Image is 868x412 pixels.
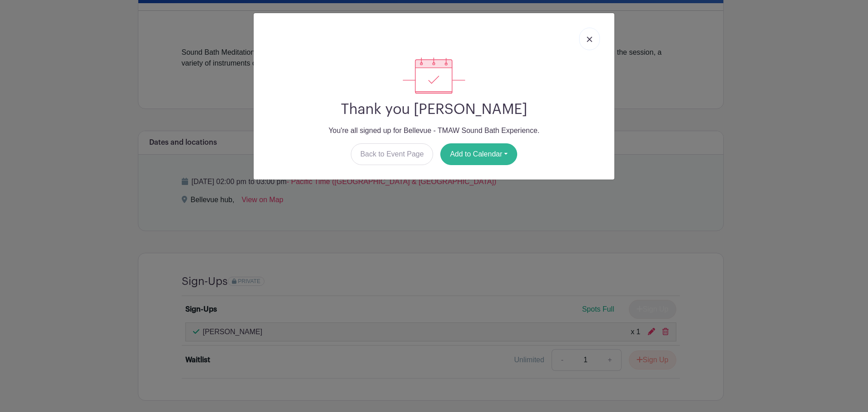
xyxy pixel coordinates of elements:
[587,37,592,42] img: close_button-5f87c8562297e5c2d7936805f587ecaba9071eb48480494691a3f1689db116b3.svg
[403,57,465,94] img: signup_complete-c468d5dda3e2740ee63a24cb0ba0d3ce5d8a4ecd24259e683200fb1569d990c8.svg
[351,143,434,165] a: Back to Event Page
[261,125,607,136] p: You're all signed up for Bellevue - TMAW Sound Bath Experience.
[440,143,517,165] button: Add to Calendar
[261,101,607,118] h2: Thank you [PERSON_NAME]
